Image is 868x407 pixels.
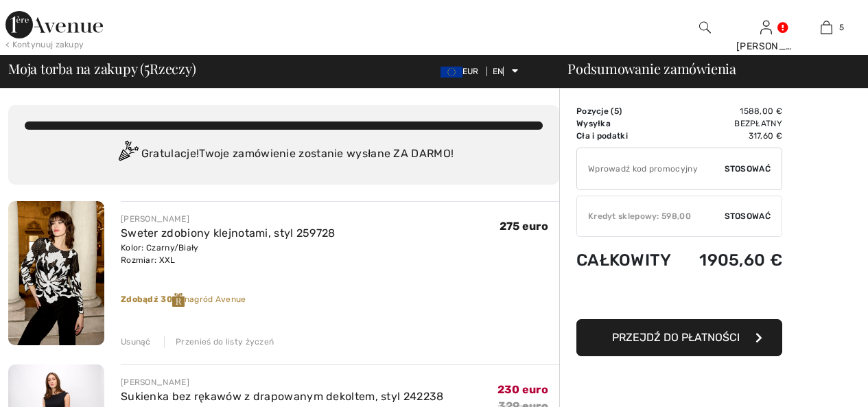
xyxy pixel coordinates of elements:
font: Przenieś do listy życzeń [176,337,274,347]
a: Sweter zdobiony klejnotami, styl 259728 [121,226,336,240]
a: Zalogować się [760,21,772,34]
img: Congratulation2.svg [114,141,141,168]
font: 1588,00 € [740,106,782,116]
font: Bezpłatny [734,119,782,128]
font: Rozmiar: XXL [121,255,176,265]
img: Moja torba [821,19,832,36]
font: Stosować [725,211,771,221]
font: EUR [462,67,479,76]
font: 275 euro [500,220,548,233]
font: Kolor: Czarny/Biały [121,243,199,253]
img: Moje informacje [760,19,772,36]
font: [PERSON_NAME] [121,377,189,387]
font: Rzeczy) [150,59,196,78]
font: Kredyt sklepowy: 598,00 [588,211,691,221]
font: [PERSON_NAME] [736,40,817,52]
img: Euro [441,67,462,78]
input: Kod promocyjny [577,148,725,189]
button: Przejdź do płatności [576,319,782,356]
iframe: PayPal [576,283,782,314]
font: 5 [614,106,619,116]
a: 5 [797,19,856,36]
font: Usunąć [121,337,151,347]
font: ) [619,106,622,116]
font: EN [493,67,504,76]
font: [PERSON_NAME] [121,214,189,224]
font: Całkowity [576,251,672,270]
font: 317,60 € [749,131,782,141]
img: Aleja 1ère [5,11,103,38]
font: Cła i podatki [576,131,628,141]
font: < Kontynuuj zakupy [5,40,84,49]
font: Przejdź do płatności [612,331,740,344]
font: nagród Avenue [185,294,246,304]
font: 5 [144,55,150,79]
a: Sukienka bez rękawów z drapowanym dekoltem, styl 242238 [121,390,444,403]
font: Twoje zamówienie zostanie wysłane ZA DARMO! [199,147,454,160]
font: Zdobądź 30 [121,294,172,304]
img: wyszukaj na stronie internetowej [699,19,711,36]
font: 5 [839,23,844,32]
font: Moja torba na zakupy ( [8,59,144,78]
font: Gratulacje! [141,147,199,160]
img: Sweter zdobiony klejnotami, styl 259728 [8,201,104,345]
font: Stosować [725,164,771,174]
font: Podsumowanie zamówienia [567,59,736,78]
font: 1905,60 € [699,251,782,270]
img: Reward-Logo.svg [172,293,185,307]
font: Wysyłka [576,119,611,128]
font: Pozycje ( [576,106,614,116]
font: 230 euro [497,383,548,396]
